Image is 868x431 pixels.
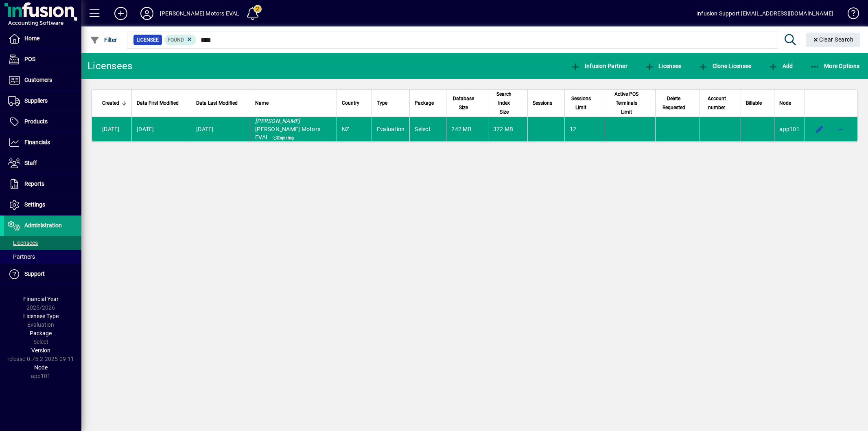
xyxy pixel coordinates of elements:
[4,29,81,49] a: Home
[137,99,186,108] div: Data First Modified
[255,99,332,108] div: Name
[4,132,81,153] a: Financials
[415,99,434,108] span: Package
[610,90,643,117] span: Active POS Terminals Limit
[88,33,119,47] button: Filter
[4,264,81,284] a: Support
[779,99,800,108] div: Node
[137,36,159,44] span: Licensee
[255,118,320,141] span: [PERSON_NAME] Motors EVAL
[24,139,50,145] span: Financials
[409,117,446,141] td: Select
[87,59,132,73] div: Licensees
[24,35,39,42] span: Home
[446,117,488,141] td: 242 MB
[34,364,48,371] span: Node
[24,56,35,62] span: POS
[779,99,791,108] span: Node
[808,59,862,73] button: More Options
[564,117,605,141] td: 12
[746,99,769,108] div: Billable
[533,99,560,108] div: Sessions
[645,63,682,69] span: Licensee
[24,77,52,83] span: Customers
[255,99,269,108] span: Name
[4,250,81,264] a: Partners
[4,112,81,132] a: Products
[533,99,552,108] span: Sessions
[705,94,736,112] div: Account number
[660,94,688,112] span: Delete Requested
[342,99,359,108] span: Country
[834,123,847,136] button: More options
[102,99,127,108] div: Created
[813,123,826,136] button: Edit
[24,118,48,125] span: Products
[568,59,630,73] button: Infusion Partner
[271,135,296,141] span: Expiring
[643,59,684,73] button: Licensee
[255,118,300,124] em: [PERSON_NAME]
[377,99,387,108] span: Type
[570,94,600,112] div: Sessions Limit
[806,33,860,47] button: Clear
[23,296,59,302] span: Financial Year
[377,99,405,108] div: Type
[493,90,515,117] span: Search Index Size
[31,347,50,354] span: Version
[4,174,81,194] a: Reports
[24,180,44,187] span: Reports
[92,117,131,141] td: [DATE]
[337,117,372,141] td: NZ
[451,94,483,112] div: Database Size
[4,195,81,215] a: Settings
[24,270,45,277] span: Support
[134,6,160,21] button: Profile
[30,330,52,336] span: Package
[4,49,81,70] a: POS
[4,153,81,174] a: Staff
[90,37,117,43] span: Filter
[191,117,250,141] td: [DATE]
[696,59,753,73] button: Clone Licensee
[108,6,134,21] button: Add
[24,201,45,208] span: Settings
[4,236,81,250] a: Licensees
[779,126,800,132] span: app101.prod.infusionbusinesssoftware.com
[842,2,858,28] a: Knowledge Base
[746,99,762,108] span: Billable
[415,99,441,108] div: Package
[696,7,833,20] div: Infusion Support [EMAIL_ADDRESS][DOMAIN_NAME]
[493,90,523,117] div: Search Index Size
[571,63,627,69] span: Infusion Partner
[610,90,650,117] div: Active POS Terminals Limit
[812,36,854,43] span: Clear Search
[196,99,245,108] div: Data Last Modified
[102,99,119,108] span: Created
[137,99,179,108] span: Data First Modified
[698,63,751,69] span: Clone Licensee
[342,99,367,108] div: Country
[660,94,695,112] div: Delete Requested
[23,313,59,319] span: Licensee Type
[8,253,35,260] span: Partners
[4,70,81,90] a: Customers
[164,35,197,45] mat-chip: Found Status: Found
[766,59,795,73] button: Add
[160,7,239,20] div: [PERSON_NAME] Motors EVAL
[488,117,527,141] td: 372 MB
[168,37,184,43] span: Found
[768,63,793,69] span: Add
[705,94,728,112] span: Account number
[196,99,238,108] span: Data Last Modified
[24,97,48,104] span: Suppliers
[372,117,410,141] td: Evaluation
[131,117,191,141] td: [DATE]
[8,240,38,246] span: Licensees
[4,91,81,111] a: Suppliers
[451,94,475,112] span: Database Size
[24,160,37,166] span: Staff
[24,222,62,229] span: Administration
[810,63,860,69] span: More Options
[570,94,593,112] span: Sessions Limit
